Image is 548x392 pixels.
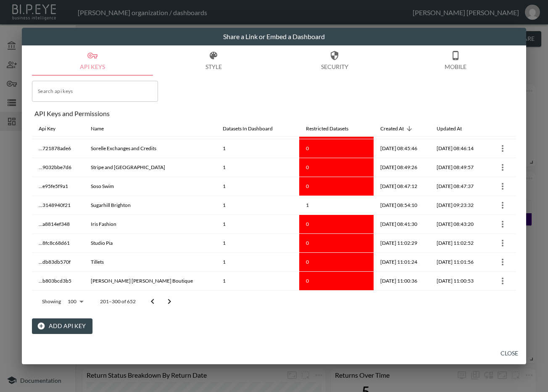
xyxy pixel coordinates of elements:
th: 2025-02-07, 11:01:24 [374,253,430,272]
th: 1 [216,253,299,272]
th: Tillets [84,253,216,272]
th: 0 [299,158,374,177]
div: Updated At [437,124,462,134]
th: Stripe and Stare US [84,158,216,177]
th: Sugarhill Brighton [84,196,216,215]
th: 2025-02-07, 08:54:10 [374,196,430,215]
button: Go to previous page [144,293,161,310]
th: 1 [216,196,299,215]
div: 100 [64,296,87,307]
th: 2025-02-07, 11:00:53 [430,272,486,291]
p: 201–300 of 652 [100,298,136,305]
button: API Keys [32,45,153,76]
th: 2025-02-07, 08:41:30 [374,215,430,234]
th: 0 [299,139,374,158]
span: Datasets In Dashboard [223,124,284,134]
th: Studio Pia [84,234,216,253]
button: more [496,217,509,231]
th: 2025-02-07, 08:46:14 [430,139,486,158]
th: Sorelle Exchanges and Credits [84,139,216,158]
th: 0 [299,234,374,253]
span: Restricted Datasets [306,124,359,134]
th: 2025-02-07, 11:01:56 [430,253,486,272]
th: ...a8814ef348 [32,215,84,234]
th: ...e95fe5f9a1 [32,177,84,196]
th: 0 [299,177,374,196]
th: ...3148940f21 [32,196,84,215]
th: 1 [216,215,299,234]
button: Security [274,45,395,76]
th: Iris Fashion [84,215,216,234]
p: Showing [42,298,61,305]
span: Updated At [437,124,473,134]
button: Mobile [395,45,516,76]
th: 2025-02-07, 08:45:46 [374,139,430,158]
div: Name [91,124,104,134]
th: ...db83db570f [32,253,84,272]
th: {"key":null,"ref":null,"props":{"row":{"id":"554d949a-e144-4f46-86e0-91d65a9ad7de","apiKey":"...e... [486,177,516,196]
th: {"key":null,"ref":null,"props":{"row":{"id":"71b1aca6-cca2-4c73-a919-1bef71dfc63c","apiKey":"...8... [486,234,516,253]
th: 0 [299,215,374,234]
th: 2025-02-07, 08:43:20 [430,215,486,234]
th: 0 [299,253,374,272]
button: Close [496,346,523,361]
h2: Share a Link or Embed a Dashboard [22,28,526,45]
th: 2025-02-07, 08:49:57 [430,158,486,177]
button: Add API Key [32,318,92,334]
span: Api Key [39,124,66,134]
th: 2025-02-07, 08:47:12 [374,177,430,196]
th: ...9032bbe7d6 [32,158,84,177]
button: more [496,161,509,174]
div: Api Key [39,124,55,134]
th: 1 [299,196,374,215]
th: 2025-02-07, 11:02:29 [374,234,430,253]
th: {"key":null,"ref":null,"props":{"row":{"id":"81b1ba0e-bd7d-4a2d-81cb-cc1e614502c6","apiKey":"...7... [486,139,516,158]
button: more [496,255,509,269]
th: 2025-02-07, 08:49:26 [374,158,430,177]
button: more [496,180,509,193]
th: {"key":null,"ref":null,"props":{"row":{"id":"c59142dc-be34-4feb-a0fe-e7a8764db695","apiKey":"...9... [486,158,516,177]
th: 1 [216,158,299,177]
span: Created At [380,124,415,134]
div: Created At [380,124,404,134]
div: Restricted Datasets [306,124,348,134]
th: Soso Swim [84,177,216,196]
th: Anne Louise Boutique [84,272,216,291]
th: {"key":null,"ref":null,"props":{"row":{"id":"ec964c1f-51a9-453e-9258-41035876064b","apiKey":"...3... [486,196,516,215]
th: ...8fc8c68d61 [32,234,84,253]
th: 1 [216,139,299,158]
th: 2025-02-07, 11:00:36 [374,272,430,291]
th: ...b803bcd3b5 [32,272,84,291]
th: {"key":null,"ref":null,"props":{"row":{"id":"f31474b0-2ee3-4c5e-a4f4-486ce9c8d930","apiKey":"...d... [486,253,516,272]
button: more [496,236,509,250]
th: 0 [299,272,374,291]
button: more [496,142,509,155]
div: API Keys and Permissions [34,109,516,117]
th: 1 [216,272,299,291]
th: {"key":null,"ref":null,"props":{"row":{"id":"557f9304-b078-432d-849a-b7e8a293b015","apiKey":"...b... [486,272,516,291]
th: 2025-02-07, 11:02:52 [430,234,486,253]
th: 2025-08-21, 09:23:32 [430,196,486,215]
button: more [496,199,509,212]
th: ...721878ade6 [32,139,84,158]
div: Datasets In Dashboard [223,124,273,134]
th: {"key":null,"ref":null,"props":{"row":{"id":"c040cf8d-850c-4b4b-92c4-efb7a5c5ebda","apiKey":"...a... [486,215,516,234]
button: Go to next page [161,293,178,310]
th: 1 [216,234,299,253]
button: more [496,274,509,288]
th: 1 [216,177,299,196]
span: Name [91,124,115,134]
button: Style [153,45,274,76]
th: 2025-02-07, 08:47:37 [430,177,486,196]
